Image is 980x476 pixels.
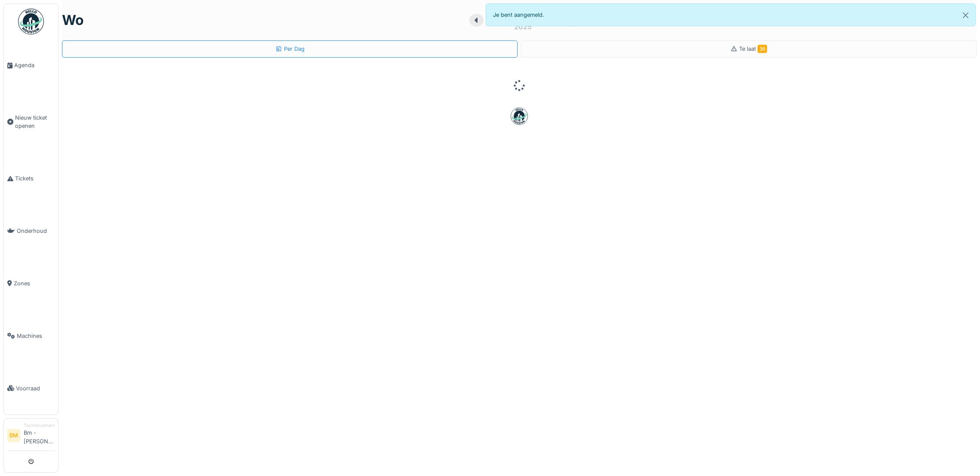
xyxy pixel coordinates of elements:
span: Voorraad [16,384,55,393]
span: Zones [14,279,55,287]
button: Close [956,4,975,27]
div: 2025 [514,22,532,32]
a: Machines [4,309,58,362]
span: Machines [17,332,55,340]
span: Agenda [14,61,55,69]
a: Onderhoud [4,205,58,257]
a: Zones [4,257,58,310]
img: badge-BVDL4wpA.svg [511,108,528,125]
span: Tickets [15,174,55,182]
div: Technicusmanager [24,422,55,429]
span: Nieuw ticket openen [15,114,55,130]
span: Onderhoud [17,227,55,235]
img: Badge_color-CXgf-gQk.svg [18,9,44,34]
li: Bm - [PERSON_NAME] [24,422,55,449]
a: Nieuw ticket openen [4,92,58,152]
h1: wo [62,12,84,28]
a: Tickets [4,152,58,205]
div: Per Dag [275,45,305,53]
span: 36 [758,45,767,53]
div: Je bent aangemeld. [486,3,976,26]
a: BM TechnicusmanagerBm - [PERSON_NAME] [7,422,55,451]
li: BM [7,429,20,442]
a: Agenda [4,39,58,92]
a: Voorraad [4,362,58,414]
span: Te laat [739,46,767,52]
